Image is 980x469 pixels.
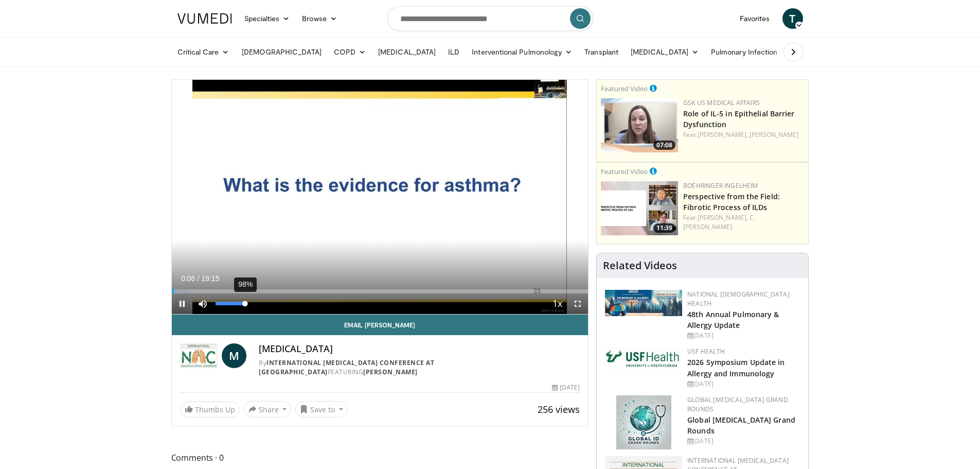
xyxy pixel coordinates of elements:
a: Boehringer Ingelheim [683,181,758,190]
video-js: Video Player [172,80,589,315]
a: [MEDICAL_DATA] [625,42,705,62]
a: Global [MEDICAL_DATA] Grand Rounds [687,415,795,436]
a: National [DEMOGRAPHIC_DATA] Health [687,290,790,308]
a: Thumbs Up [180,402,240,418]
a: Interventional Pulmonology [466,42,578,62]
img: b90f5d12-84c1-472e-b843-5cad6c7ef911.jpg.150x105_q85_autocrop_double_scale_upscale_version-0.2.jpg [605,290,682,316]
img: VuMedi Logo [177,13,232,24]
a: 07:08 [601,98,678,152]
div: Volume Level [216,302,245,305]
input: Search topics, interventions [387,6,593,31]
a: Perspective from the Field: Fibrotic Process of ILDs [683,192,780,212]
button: Pause [172,293,192,314]
div: [DATE] [687,331,800,340]
img: International Asthma Conference at Nemacolin [180,343,218,368]
img: e456a1d5-25c5-46f9-913a-7a343587d2a7.png.150x105_q85_autocrop_double_scale_upscale_version-0.2.png [616,395,671,449]
a: [PERSON_NAME], [698,130,748,139]
a: Pulmonary Infection [705,42,794,62]
a: Browse [296,8,343,29]
a: [MEDICAL_DATA] [372,42,442,62]
a: Specialties [238,8,296,29]
a: Role of IL-5 in Epithelial Barrier Dysfunction [683,109,794,129]
button: Fullscreen [567,293,588,314]
a: 2026 Symposium Update in Allergy and Immunology [687,357,785,378]
span: 0:06 [181,274,195,283]
a: C. [PERSON_NAME] [683,213,755,231]
div: [DATE] [687,437,800,446]
a: [PERSON_NAME] [363,368,418,376]
small: Featured Video [601,84,648,93]
div: Feat. [683,213,804,232]
img: 83368e75-cbec-4bae-ae28-7281c4be03a9.png.150x105_q85_crop-smart_upscale.jpg [601,98,678,152]
a: 11:39 [601,181,678,235]
button: Share [244,401,292,418]
span: Comments 0 [171,451,589,464]
span: 11:39 [653,223,675,233]
a: [PERSON_NAME] [750,130,798,139]
div: By FEATURING [259,358,580,377]
div: [DATE] [687,379,800,389]
a: Transplant [578,42,625,62]
span: 07:08 [653,141,675,150]
a: 48th Annual Pulmonary & Allergy Update [687,309,779,330]
div: Progress Bar [172,289,589,293]
a: GSK US Medical Affairs [683,98,760,107]
span: 256 views [538,403,580,415]
button: Mute [192,293,213,314]
a: T [782,8,803,29]
img: 6ba8804a-8538-4002-95e7-a8f8012d4a11.png.150x105_q85_autocrop_double_scale_upscale_version-0.2.jpg [605,347,682,370]
a: COPD [328,42,372,62]
a: Favorites [734,8,776,29]
h4: Related Videos [603,259,677,272]
a: USF Health [687,347,725,356]
a: Global [MEDICAL_DATA] Grand Rounds [687,395,788,413]
h4: [MEDICAL_DATA] [259,343,580,355]
img: 0d260a3c-dea8-4d46-9ffd-2859801fb613.png.150x105_q85_crop-smart_upscale.png [601,181,678,235]
a: International [MEDICAL_DATA] Conference at [GEOGRAPHIC_DATA] [259,358,434,376]
a: Email [PERSON_NAME] [172,315,589,335]
span: / [198,274,200,283]
a: [DEMOGRAPHIC_DATA] [236,42,328,62]
span: 19:15 [201,274,219,283]
small: Featured Video [601,167,648,176]
div: [DATE] [552,383,580,392]
a: M [222,343,246,368]
a: ILD [442,42,466,62]
button: Save to [295,401,348,418]
div: Feat. [683,130,804,140]
button: Playback Rate [547,293,567,314]
a: Critical Care [171,42,236,62]
a: [PERSON_NAME], [698,213,748,222]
